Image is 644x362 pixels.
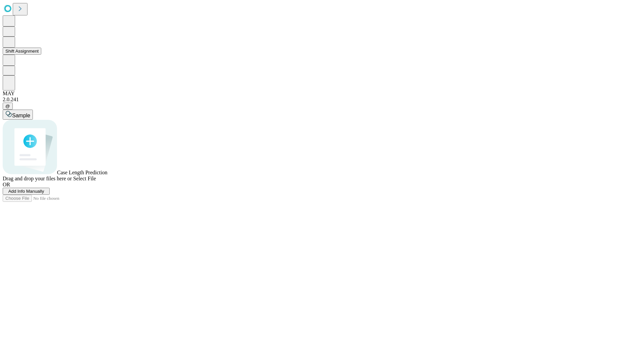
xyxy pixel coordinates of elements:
[3,97,641,103] div: 2.0.241
[3,48,41,55] button: Shift Assignment
[3,182,10,187] span: OR
[3,188,50,195] button: Add Info Manually
[73,176,96,181] span: Select File
[3,110,33,120] button: Sample
[12,113,30,118] span: Sample
[3,176,72,181] span: Drag and drop your files here or
[5,104,10,109] span: @
[3,90,641,97] div: MAY
[8,189,44,194] span: Add Info Manually
[3,103,13,110] button: @
[57,170,107,175] span: Case Length Prediction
